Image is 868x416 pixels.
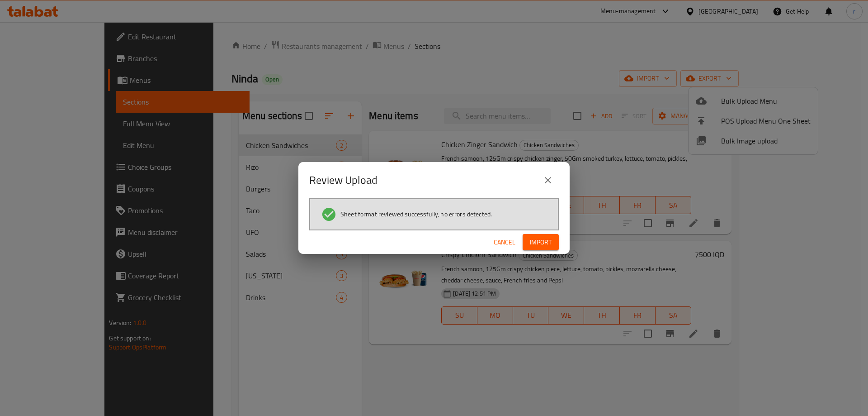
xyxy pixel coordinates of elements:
button: close [537,169,559,191]
button: Cancel [490,234,519,251]
button: Import [523,234,559,251]
span: Cancel [494,237,515,248]
span: Sheet format reviewed successfully, no errors detected. [340,210,492,219]
h2: Review Upload [309,173,377,187]
span: Import [530,237,552,248]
